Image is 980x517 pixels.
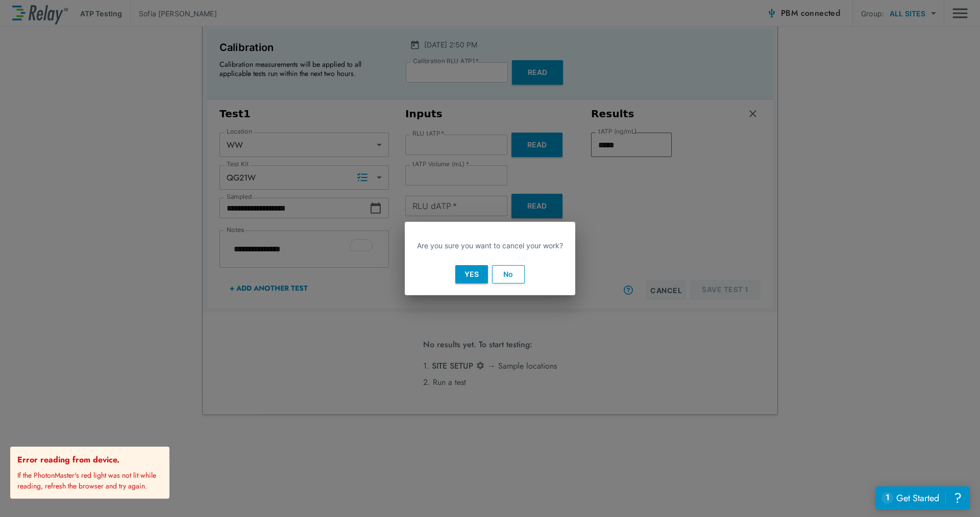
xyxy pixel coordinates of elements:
strong: Error reading from device. [17,454,119,466]
button: close [168,451,176,459]
p: If the PhotonMaster's red light was not lit while reading, refresh the browser and try again. [17,466,165,492]
button: Yes [455,265,488,283]
p: Are you sure you want to cancel your work? [417,240,563,251]
button: No [492,265,525,283]
iframe: To enrich screen reader interactions, please activate Accessibility in Grammarly extension settings [876,486,970,509]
